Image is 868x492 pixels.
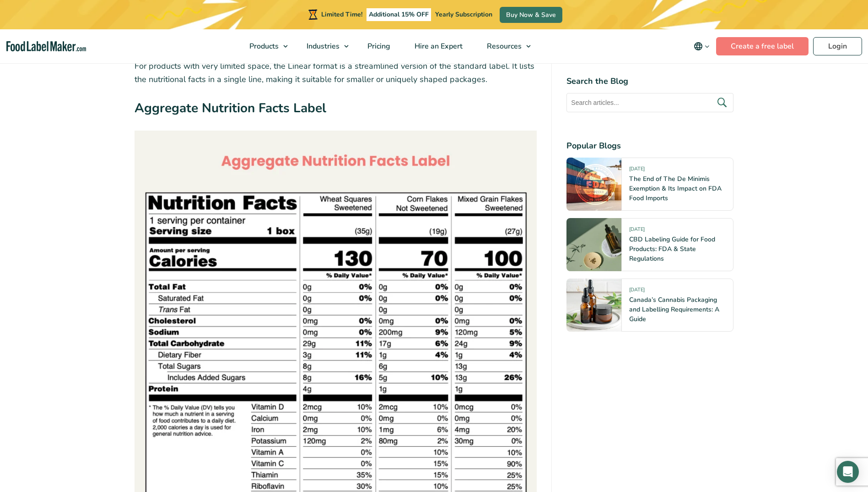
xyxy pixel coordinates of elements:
[566,140,733,152] h4: Popular Blogs
[566,75,733,87] h4: Search the Blog
[837,461,859,483] div: Open Intercom Messenger
[135,60,537,86] p: For products with very limited space, the Linear format is a streamlined version of the standard ...
[813,37,862,55] a: Login
[629,286,645,297] span: [DATE]
[367,8,431,21] span: Additional 15% OFF
[484,41,523,51] span: Resources
[566,93,733,112] input: Search articles...
[135,99,326,117] strong: Aggregate Nutrition Facts Label
[435,10,492,19] span: Yearly Subscription
[500,7,562,23] a: Buy Now & Save
[321,10,362,19] span: Limited Time!
[716,37,809,55] a: Create a free label
[365,41,391,51] span: Pricing
[629,175,722,202] a: The End of The De Minimis Exemption & Its Impact on FDA Food Imports
[412,41,464,51] span: Hire an Expert
[295,29,353,63] a: Industries
[629,165,645,176] span: [DATE]
[237,29,292,63] a: Products
[629,295,719,323] a: Canada’s Cannabis Packaging and Labelling Requirements: A Guide
[356,29,400,63] a: Pricing
[629,235,715,263] a: CBD Labeling Guide for Food Products: FDA & State Regulations
[629,226,645,236] span: [DATE]
[475,29,535,63] a: Resources
[403,29,473,63] a: Hire an Expert
[304,41,340,51] span: Industries
[247,41,280,51] span: Products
